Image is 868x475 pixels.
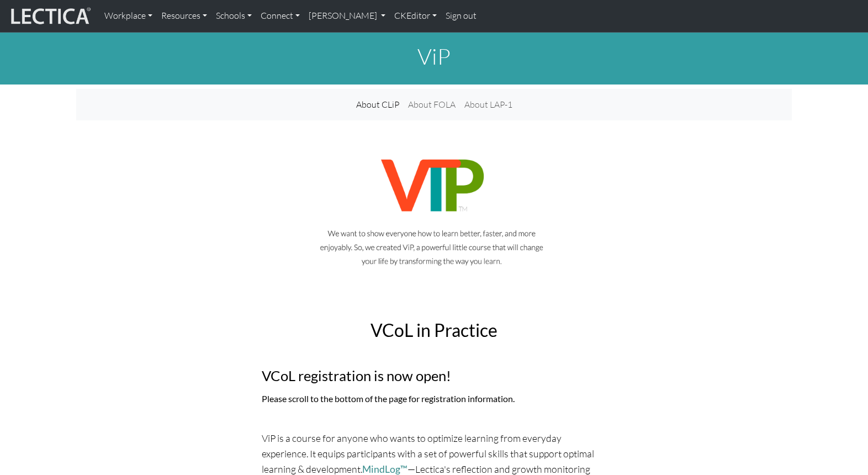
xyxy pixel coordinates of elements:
a: Connect [256,4,304,28]
a: [PERSON_NAME] [304,4,390,28]
a: About CLiP [352,93,404,116]
h6: Please scroll to the bottom of the page for registration information. [262,393,606,404]
a: Schools [211,4,256,28]
h3: VCoL registration is now open! [262,367,606,384]
h2: VCoL in Practice [262,320,606,341]
a: Workplace [100,4,157,28]
h1: ViP [76,43,792,70]
a: CKEditor [390,4,441,28]
a: MindLog™ [362,463,407,475]
a: Resources [157,4,211,28]
img: Ad image [262,147,606,275]
img: lecticalive [8,6,91,27]
a: About LAP-1 [460,93,517,116]
a: Sign out [441,4,481,28]
a: About FOLA [404,93,460,116]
